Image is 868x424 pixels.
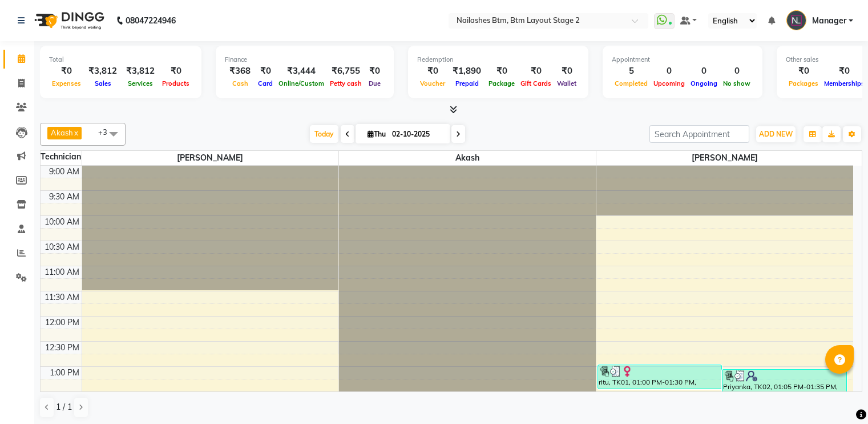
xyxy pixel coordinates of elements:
[73,128,78,137] a: x
[554,79,579,87] span: Wallet
[720,79,753,87] span: No show
[327,65,365,78] div: ₹6,755
[759,130,793,138] span: ADD NEW
[448,65,486,78] div: ₹1,890
[756,126,796,142] button: ADD NEW
[126,5,176,37] b: 08047224946
[786,79,821,87] span: Packages
[225,65,255,78] div: ₹368
[786,10,806,30] img: Manager
[310,125,338,143] span: Today
[612,55,753,65] div: Appointment
[255,65,276,78] div: ₹0
[720,65,753,78] div: 0
[47,191,82,203] div: 9:30 AM
[612,65,651,78] div: 5
[722,370,846,393] div: Priyanka, TK02, 01:05 PM-01:35 PM, Permanent Nail Paint Solid Color-Hand (₹700)
[98,127,116,137] span: +3
[688,79,720,87] span: Ongoing
[554,65,579,78] div: ₹0
[417,79,448,87] span: Voucher
[821,65,867,78] div: ₹0
[596,151,853,165] span: [PERSON_NAME]
[84,65,122,78] div: ₹3,812
[486,79,518,87] span: Package
[365,65,385,78] div: ₹0
[598,365,721,389] div: ritu, TK01, 01:00 PM-01:30 PM, Restoration Removal of Extensions-Hand (₹500)
[47,166,82,178] div: 9:00 AM
[688,65,720,78] div: 0
[49,55,192,65] div: Total
[82,151,339,165] span: [PERSON_NAME]
[229,79,251,87] span: Cash
[159,79,192,87] span: Products
[518,79,554,87] span: Gift Cards
[812,15,846,27] span: Manager
[276,79,327,87] span: Online/Custom
[389,126,446,143] input: 2025-10-02
[43,342,82,354] div: 12:30 PM
[649,125,749,143] input: Search Appointment
[417,55,579,65] div: Redemption
[49,79,84,87] span: Expenses
[255,79,276,87] span: Card
[366,79,383,87] span: Due
[42,216,82,228] div: 10:00 AM
[29,5,107,37] img: logo
[327,79,365,87] span: Petty cash
[518,65,554,78] div: ₹0
[56,401,72,413] span: 1 / 1
[49,65,84,78] div: ₹0
[41,151,82,163] div: Technician
[417,65,448,78] div: ₹0
[453,79,482,87] span: Prepaid
[339,151,596,165] span: Akash
[42,241,82,253] div: 10:30 AM
[486,65,518,78] div: ₹0
[47,367,82,379] div: 1:00 PM
[365,130,389,138] span: Thu
[651,79,688,87] span: Upcoming
[43,317,82,329] div: 12:00 PM
[651,65,688,78] div: 0
[159,65,192,78] div: ₹0
[122,65,159,78] div: ₹3,812
[92,79,114,87] span: Sales
[51,128,73,137] span: Akash
[612,79,651,87] span: Completed
[225,55,385,65] div: Finance
[276,65,327,78] div: ₹3,444
[821,79,867,87] span: Memberships
[42,266,82,278] div: 11:00 AM
[786,65,821,78] div: ₹0
[125,79,156,87] span: Services
[820,378,857,413] iframe: chat widget
[42,291,82,303] div: 11:30 AM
